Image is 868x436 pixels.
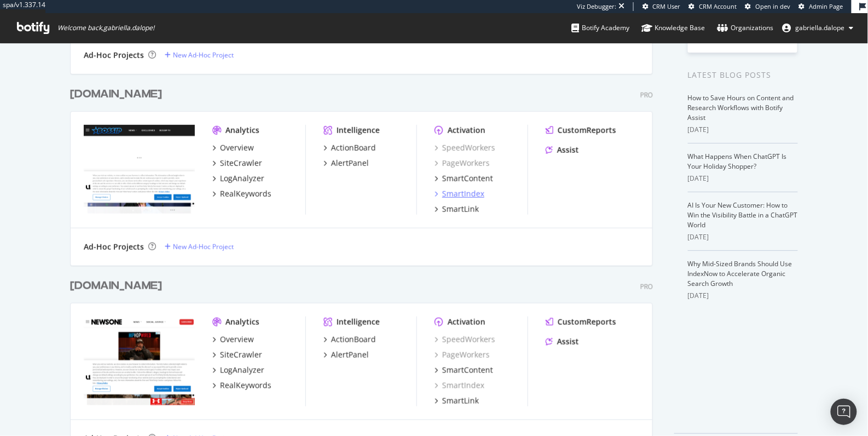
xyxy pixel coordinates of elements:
div: Organizations [717,22,774,33]
div: CustomReports [558,317,616,328]
div: CustomReports [558,125,616,136]
a: New Ad-Hoc Project [165,242,234,251]
span: gabriella.dalope [796,23,845,32]
div: Pro [640,90,653,100]
a: SiteCrawler [212,158,262,169]
div: [DOMAIN_NAME] [70,87,162,102]
a: Overview [212,334,254,345]
div: LogAnalyzer [220,173,264,184]
div: SmartContent [442,365,493,376]
div: Ad-Hoc Projects [84,242,144,253]
a: Knowledge Base [641,13,705,43]
div: Overview [220,334,254,345]
a: Open in dev [745,2,791,11]
div: [DOMAIN_NAME] [70,278,162,294]
a: PageWorkers [435,349,490,360]
div: [DATE] [688,125,798,135]
a: SpeedWorkers [435,334,495,345]
a: LogAnalyzer [212,173,264,184]
a: Admin Page [799,2,843,11]
a: CustomReports [546,125,616,136]
a: Assist [546,145,579,156]
div: [DATE] [688,291,798,301]
div: SiteCrawler [220,158,262,169]
div: Activation [448,125,485,136]
a: SmartIndex [435,380,484,391]
div: Assist [557,336,579,347]
div: Intelligence [337,317,380,328]
a: SmartContent [435,365,493,376]
button: gabriella.dalope [774,19,863,37]
div: Pro [640,282,653,291]
a: PageWorkers [435,158,490,169]
a: How to Save Hours on Content and Research Workflows with Botify Assist [688,93,794,122]
div: Viz Debugger: [577,2,616,11]
a: What Happens When ChatGPT Is Your Holiday Shopper? [688,152,787,171]
div: New Ad-Hoc Project [173,50,234,60]
div: Analytics [225,317,259,328]
a: SmartLink [435,395,479,406]
img: www.newsone.com [84,317,195,405]
a: [DOMAIN_NAME] [70,278,166,294]
div: AlertPanel [331,158,369,169]
div: RealKeywords [220,188,271,199]
a: [DOMAIN_NAME] [70,87,166,102]
span: CRM User [653,2,681,10]
div: SmartContent [442,173,493,184]
a: SiteCrawler [212,349,262,360]
div: Botify Academy [571,22,629,33]
div: ActionBoard [331,142,376,153]
a: CRM User [643,2,681,11]
div: SmartLink [442,395,479,406]
a: AlertPanel [323,349,369,360]
div: Overview [220,142,254,153]
span: CRM Account [699,2,737,10]
a: Assist [546,336,579,347]
a: ActionBoard [323,142,376,153]
span: Admin Page [809,2,843,10]
div: SiteCrawler [220,349,262,360]
a: Botify Academy [571,13,629,43]
div: New Ad-Hoc Project [173,242,234,251]
div: SmartIndex [442,188,484,199]
div: [DATE] [688,232,798,242]
a: SmartLink [435,204,479,215]
a: Organizations [717,13,774,43]
a: Why Mid-Sized Brands Should Use IndexNow to Accelerate Organic Search Growth [688,259,792,288]
div: Assist [557,145,579,156]
a: SmartIndex [435,188,484,199]
a: AI Is Your New Customer: How to Win the Visibility Battle in a ChatGPT World [688,200,798,230]
div: SmartLink [442,204,479,215]
a: CRM Account [689,2,737,11]
a: ActionBoard [323,334,376,345]
div: Open Intercom Messenger [831,399,857,425]
a: CustomReports [546,317,616,328]
div: Ad-Hoc Projects [84,50,144,61]
a: New Ad-Hoc Project [165,50,234,60]
span: Welcome back, gabriella.dalope ! [57,24,154,32]
a: LogAnalyzer [212,365,264,376]
a: SpeedWorkers [435,142,495,153]
div: [DATE] [688,174,798,183]
div: Knowledge Base [641,22,705,33]
div: ActionBoard [331,334,376,345]
div: LogAnalyzer [220,365,264,376]
a: Overview [212,142,254,153]
a: RealKeywords [212,380,271,391]
span: Open in dev [756,2,791,10]
a: RealKeywords [212,188,271,199]
div: Activation [448,317,485,328]
div: Latest Blog Posts [688,69,798,81]
a: AlertPanel [323,158,369,169]
div: Analytics [225,125,259,136]
a: SmartContent [435,173,493,184]
div: RealKeywords [220,380,271,391]
div: AlertPanel [331,349,369,360]
img: www.bossip.com [84,125,195,214]
div: Intelligence [337,125,380,136]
